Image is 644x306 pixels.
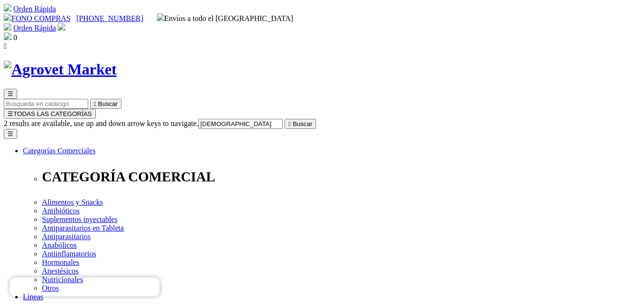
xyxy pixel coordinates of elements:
span: Envíos a todo el [GEOGRAPHIC_DATA] [157,14,294,22]
button: ☰TODAS LAS CATEGORÍAS [4,109,96,119]
span: 2 results are available, use up and down arrow keys to navigate. [4,119,198,127]
a: Antiinflamatorios [42,250,96,258]
i:  [94,100,96,107]
input: Buscar [198,119,283,129]
a: Antiparasitarios [42,232,91,241]
span: Buscar [293,120,312,127]
span: ☰ [8,110,13,117]
img: phone.svg [4,13,11,21]
span: 0 [13,33,17,42]
a: Alimentos y Snacks [42,198,103,206]
a: Orden Rápida [13,24,56,32]
p: CATEGORÍA COMERCIAL [42,169,640,185]
button: ☰ [4,89,17,99]
a: Antiparasitarios en Tableta [42,224,124,232]
a: Orden Rápida [13,5,56,13]
a: Líneas [23,293,43,301]
img: shopping-bag.svg [4,32,11,40]
a: Nutricionales [42,275,83,284]
button:  Buscar [90,99,122,109]
a: Hormonales [42,258,79,266]
iframe: Brevo live chat [10,277,160,296]
img: user.svg [58,23,65,31]
span: ☰ [8,90,13,97]
a: [PHONE_NUMBER] [76,14,143,22]
span: Buscar [98,100,118,107]
a: Categorías Comerciales [23,147,95,155]
a: Antibióticos [42,207,80,215]
a: Acceda a su cuenta de cliente [58,24,65,32]
i:  [4,42,7,50]
a: FONO COMPRAS [4,14,71,22]
a: Anestésicos [42,267,78,275]
input: Buscar [4,99,88,109]
img: delivery-truck.svg [157,13,164,21]
button: ☰ [4,129,17,139]
img: shopping-cart.svg [4,4,11,11]
img: Agrovet Market [4,61,117,78]
button:  Buscar [285,119,316,129]
a: Suplementos inyectables [42,215,118,223]
img: shopping-cart.svg [4,23,11,31]
a: Anabólicos [42,241,77,249]
i:  [288,120,291,127]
